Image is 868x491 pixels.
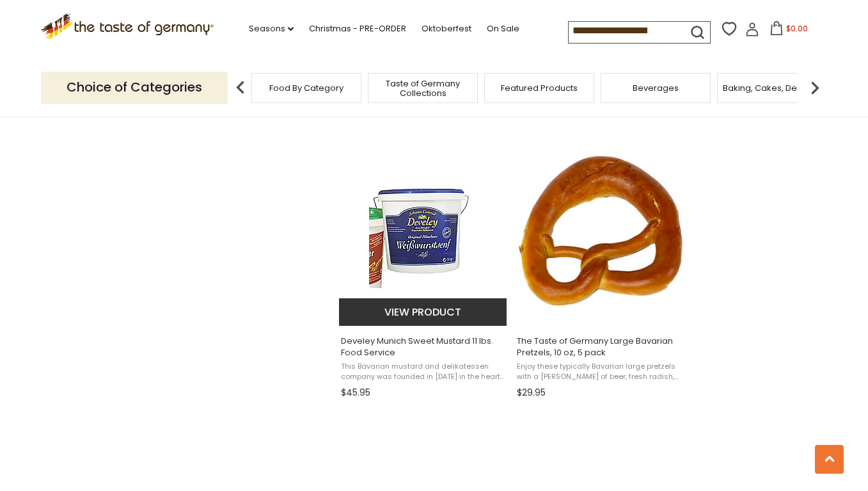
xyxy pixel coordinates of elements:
a: Featured Products [501,83,578,93]
a: On Sale [487,22,519,36]
img: previous arrow [228,75,253,101]
span: $45.95 [341,386,370,399]
img: next arrow [802,75,828,101]
span: Develey Munich Sweet Mustard 11 lbs. Food Service [341,335,507,358]
a: Oktoberfest [422,22,471,36]
a: The Taste of Germany Large Bavarian Pretzels, 10 oz, 5 pack [515,134,684,403]
button: View product [339,298,507,326]
span: This Bavarian mustard and delikatessen company was founded in [DATE] in the heart of [GEOGRAPHIC_... [341,362,507,382]
span: $29.95 [517,386,546,399]
a: Christmas - PRE-ORDER [309,22,406,36]
a: Beverages [633,83,679,93]
a: Baking, Cakes, Desserts [723,83,822,93]
a: Taste of Germany Collections [372,79,474,98]
span: The Taste of Germany Large Bavarian Pretzels, 10 oz, 5 pack [517,335,683,358]
a: Develey Munich Sweet Mustard 11 lbs. Food Service [339,134,509,403]
span: Enjoy these typically Bavarian large pretzels with a [PERSON_NAME] of beer, fresh radish, sweet m... [517,362,683,382]
p: Choice of Categories [41,72,228,103]
a: Food By Category [269,83,343,93]
button: $0.00 [762,21,816,40]
span: $0.00 [786,23,808,34]
a: Seasons [249,22,294,36]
